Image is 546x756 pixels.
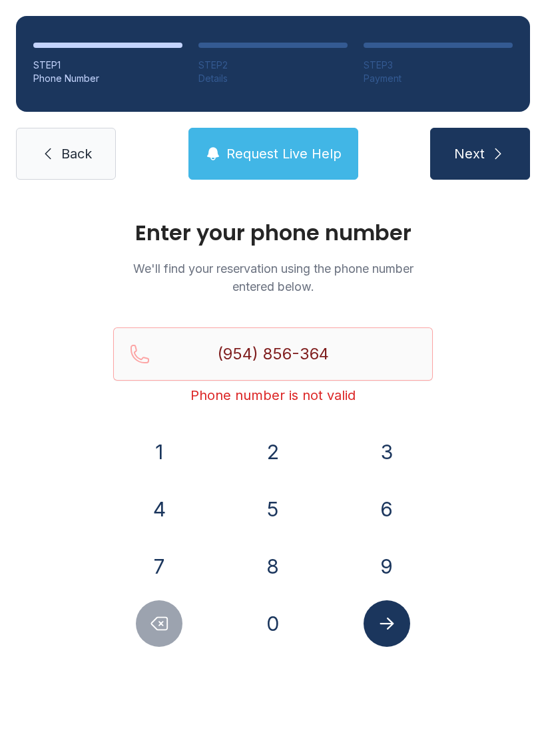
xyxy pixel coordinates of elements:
div: STEP 2 [198,59,348,72]
button: 1 [136,429,182,475]
span: Request Live Help [226,144,342,163]
button: Submit lookup form [364,600,410,647]
button: Delete number [136,600,182,647]
button: 8 [250,543,296,590]
p: We'll find your reservation using the phone number entered below. [113,260,433,295]
div: Payment [364,72,513,85]
button: 6 [364,486,410,532]
span: Next [454,144,485,163]
span: Back [61,144,92,163]
h1: Enter your phone number [113,222,433,244]
div: Phone Number [33,72,182,85]
button: 7 [136,543,182,590]
button: 0 [250,600,296,647]
input: Reservation phone number [113,327,433,381]
button: 3 [364,429,410,475]
button: 5 [250,486,296,532]
button: 9 [364,543,410,590]
button: 4 [136,486,182,532]
div: STEP 3 [364,59,513,72]
div: Phone number is not valid [113,386,433,405]
div: STEP 1 [33,59,182,72]
div: Details [198,72,348,85]
button: 2 [250,429,296,475]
